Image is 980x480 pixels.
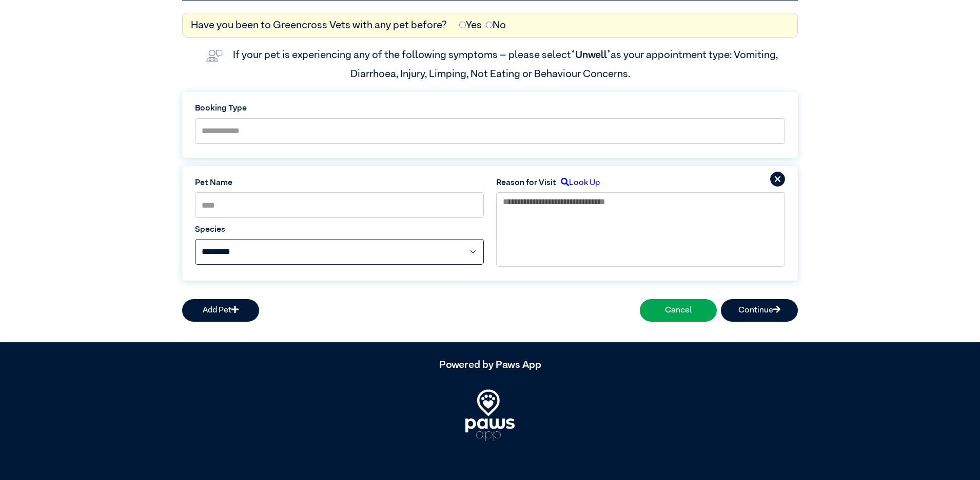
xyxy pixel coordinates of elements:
[182,359,798,371] h5: Powered by Paws App
[556,177,600,189] label: Look Up
[571,50,611,60] span: “Unwell”
[459,17,482,33] label: Yes
[182,299,259,322] button: Add Pet
[191,17,447,33] label: Have you been to Greencross Vets with any pet before?
[202,46,227,66] img: vet
[721,299,798,322] button: Continue
[465,390,515,441] img: PawsApp
[195,177,484,189] label: Pet Name
[640,299,717,322] button: Cancel
[486,17,506,33] label: No
[496,177,556,189] label: Reason for Visit
[459,22,466,28] input: Yes
[233,50,780,79] label: If your pet is experiencing any of the following symptoms – please select as your appointment typ...
[195,224,484,236] label: Species
[486,22,493,28] input: No
[195,102,785,115] label: Booking Type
